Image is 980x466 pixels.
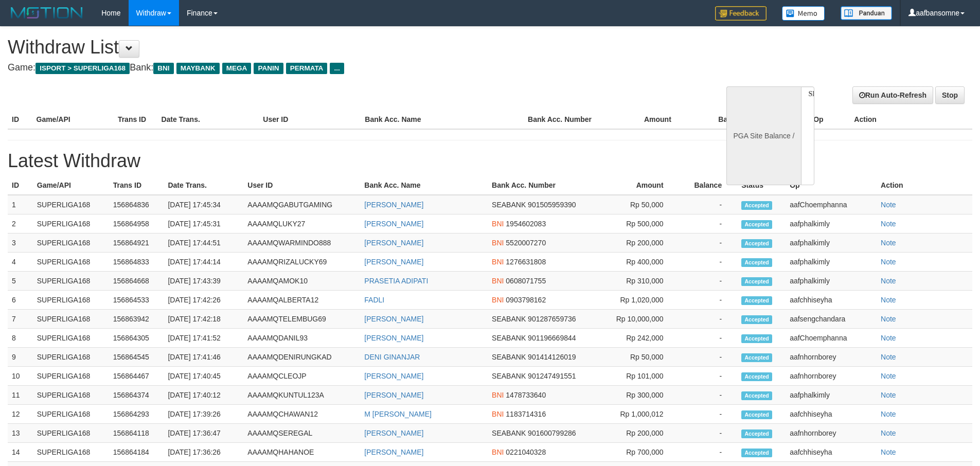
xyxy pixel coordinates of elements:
[741,277,772,286] span: Accepted
[852,86,933,104] a: Run Auto-Refresh
[610,424,679,443] td: Rp 200,000
[524,110,605,129] th: Bank Acc. Number
[33,195,109,214] td: SUPERLIGA168
[109,214,164,234] td: 156864958
[610,253,679,272] td: Rp 400,000
[364,372,423,380] a: [PERSON_NAME]
[8,195,33,214] td: 1
[610,348,679,367] td: Rp 50,000
[33,386,109,405] td: SUPERLIGA168
[610,443,679,462] td: Rp 700,000
[492,220,504,228] span: BNI
[881,372,896,380] a: Note
[243,348,360,367] td: AAAAMQDENIRUNGKAD
[8,367,33,386] td: 10
[164,405,243,424] td: [DATE] 17:39:26
[33,367,109,386] td: SUPERLIGA168
[610,386,679,405] td: Rp 300,000
[364,220,423,228] a: [PERSON_NAME]
[164,424,243,443] td: [DATE] 17:36:47
[679,176,738,195] th: Balance
[361,110,524,129] th: Bank Acc. Name
[33,253,109,272] td: SUPERLIGA168
[881,220,896,228] a: Note
[364,353,420,361] a: DENI GINANJAR
[492,277,504,285] span: BNI
[881,239,896,247] a: Note
[506,277,546,285] span: 0608071755
[243,195,360,214] td: AAAAMQGABUTGAMING
[157,110,259,129] th: Date Trans.
[679,234,738,253] td: -
[164,386,243,405] td: [DATE] 17:40:12
[881,258,896,266] a: Note
[492,372,526,380] span: SEABANK
[610,214,679,234] td: Rp 500,000
[109,234,164,253] td: 156864921
[679,348,738,367] td: -
[8,110,32,129] th: ID
[492,239,504,247] span: BNI
[741,334,772,343] span: Accepted
[8,405,33,424] td: 12
[881,296,896,304] a: Note
[109,443,164,462] td: 156864184
[243,424,360,443] td: AAAAMQSEREGAL
[164,367,243,386] td: [DATE] 17:40:45
[841,6,892,20] img: panduan.png
[610,291,679,310] td: Rp 1,020,000
[8,234,33,253] td: 3
[109,310,164,329] td: 156863942
[679,367,738,386] td: -
[492,296,504,304] span: BNI
[8,272,33,291] td: 5
[33,214,109,234] td: SUPERLIGA168
[528,372,576,380] span: 901247491551
[492,429,526,437] span: SEABANK
[881,391,896,399] a: Note
[741,239,772,248] span: Accepted
[109,176,164,195] th: Trans ID
[786,329,877,348] td: aafChoemphanna
[741,410,772,419] span: Accepted
[881,334,896,342] a: Note
[33,329,109,348] td: SUPERLIGA168
[164,310,243,329] td: [DATE] 17:42:18
[881,315,896,323] a: Note
[109,195,164,214] td: 156864836
[492,391,504,399] span: BNI
[33,348,109,367] td: SUPERLIGA168
[809,110,850,129] th: Op
[109,253,164,272] td: 156864833
[786,272,877,291] td: aafphalkimly
[679,443,738,462] td: -
[679,310,738,329] td: -
[786,214,877,234] td: aafphalkimly
[741,201,772,210] span: Accepted
[850,110,972,129] th: Action
[786,348,877,367] td: aafnhornborey
[164,272,243,291] td: [DATE] 17:43:39
[33,234,109,253] td: SUPERLIGA168
[782,6,825,21] img: Button%20Memo.svg
[881,353,896,361] a: Note
[679,195,738,214] td: -
[8,386,33,405] td: 11
[243,329,360,348] td: AAAAMQDANIL93
[528,429,576,437] span: 901600799286
[222,63,252,74] span: MEGA
[364,334,423,342] a: [PERSON_NAME]
[935,86,965,104] a: Stop
[786,386,877,405] td: aafphalkimly
[506,220,546,228] span: 1954602083
[364,448,423,456] a: [PERSON_NAME]
[687,110,761,129] th: Balance
[741,353,772,362] span: Accepted
[786,424,877,443] td: aafnhornborey
[8,291,33,310] td: 6
[741,315,772,324] span: Accepted
[488,176,610,195] th: Bank Acc. Number
[492,410,504,418] span: BNI
[877,176,972,195] th: Action
[741,391,772,400] span: Accepted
